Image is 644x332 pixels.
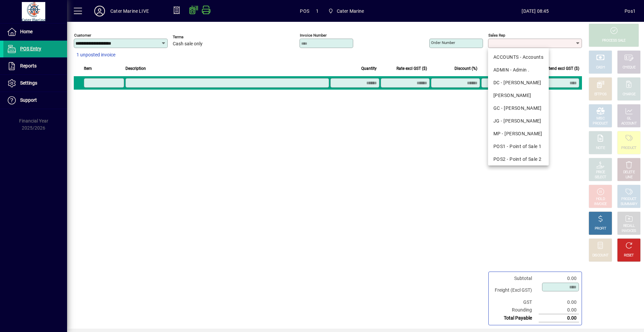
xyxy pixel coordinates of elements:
td: 0.00 [539,275,579,282]
div: JG - [PERSON_NAME] [493,117,543,125]
mat-label: Order number [431,40,455,45]
td: Subtotal [491,275,539,282]
div: MP - [PERSON_NAME] [493,130,543,137]
div: LINE [626,175,632,180]
span: POS [300,6,309,16]
div: PRICE [596,170,605,175]
span: Home [20,29,33,34]
div: [PERSON_NAME] [493,92,543,99]
mat-option: DC - Dan Cleaver [488,76,549,89]
a: Support [3,92,67,109]
span: Quantity [361,65,377,72]
span: Extend excl GST ($) [544,65,579,72]
div: INVOICE [594,202,606,207]
div: Cater Marine LIVE [110,6,149,16]
mat-label: Sales rep [488,33,505,38]
td: Total Payable [491,314,539,322]
span: POS Entry [20,46,41,51]
div: RECALL [623,224,635,229]
span: Cash sale only [173,41,203,47]
div: ACCOUNT [621,121,637,126]
div: CHEQUE [623,65,635,70]
div: ADMIN - Admin . [493,66,543,74]
span: Item [84,65,92,72]
mat-option: POS1 - Point of Sale 1 [488,140,549,153]
div: MISC [596,116,604,121]
td: Rounding [491,306,539,314]
span: Terms [173,35,213,39]
span: 1 unposted invoice [76,51,115,58]
div: PROCESS SALE [602,38,626,43]
span: [DATE] 08:45 [446,6,625,16]
a: Home [3,23,67,40]
span: Description [125,65,146,72]
button: Profile [89,5,110,17]
mat-option: ADMIN - Admin . [488,63,549,76]
td: Freight (Excl GST) [491,282,539,298]
mat-option: POS2 - Point of Sale 2 [488,153,549,165]
span: Reports [20,63,37,68]
div: CHARGE [623,92,636,97]
td: 0.00 [539,314,579,322]
mat-option: GC - Gerard Cantin [488,102,549,114]
div: ACCOUNTS - Accounts [493,54,543,61]
td: 0.00 [539,298,579,306]
div: PRODUCT [621,197,636,202]
div: DC - [PERSON_NAME] [493,79,543,86]
a: Settings [3,75,67,92]
div: PROFIT [595,226,606,231]
div: EFTPOS [594,92,607,97]
mat-label: Invoice number [300,33,327,38]
div: NOTE [596,146,605,151]
a: Reports [3,58,67,75]
mat-label: Customer [74,33,91,38]
div: DELETE [623,170,635,175]
mat-option: JG - John Giles [488,114,549,127]
div: POS2 - Point of Sale 2 [493,156,543,163]
td: GST [491,298,539,306]
span: Support [20,97,37,103]
mat-option: ACCOUNTS - Accounts [488,51,549,63]
span: Cater Marine [337,6,364,16]
div: CASH [596,65,605,70]
button: 1 unposted invoice [74,49,118,61]
div: GC - [PERSON_NAME] [493,105,543,112]
div: SUMMARY [621,202,637,207]
td: 0.00 [539,306,579,314]
div: INVOICES [622,229,636,234]
div: PRODUCT [621,146,636,151]
div: RESET [624,253,634,258]
span: Discount (%) [454,65,477,72]
div: DISCOUNT [592,253,608,258]
mat-option: DEB - Debbie McQuarters [488,89,549,102]
mat-option: MP - Margaret Pierce [488,127,549,140]
span: Cater Marine [325,5,367,17]
div: HOLD [596,197,605,202]
div: PRODUCT [593,121,608,126]
span: Settings [20,80,37,86]
div: GL [627,116,631,121]
span: 1 [316,6,319,16]
div: Pos1 [625,6,636,16]
div: SELECT [595,175,606,180]
span: Rate excl GST ($) [396,65,427,72]
div: POS1 - Point of Sale 1 [493,143,543,150]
